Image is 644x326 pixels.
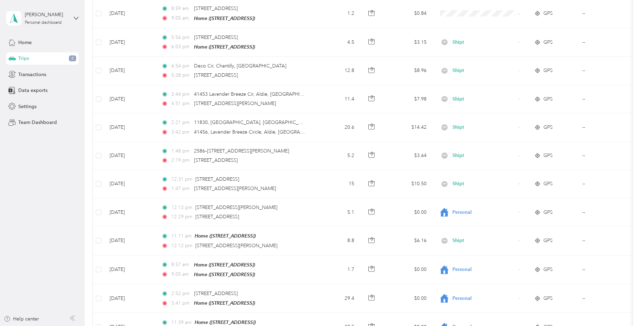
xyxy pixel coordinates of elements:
[441,153,448,159] img: Legacy Icon [Shipt]
[543,67,553,74] span: GPS
[314,85,360,113] td: 11.4
[441,39,448,45] img: Legacy Icon [Shipt]
[194,15,255,21] span: Home ([STREET_ADDRESS])
[543,152,553,159] span: GPS
[314,255,360,284] td: 1.7
[452,295,515,302] span: Personal
[314,113,360,141] td: 20.6
[171,290,191,297] span: 2:52 pm
[194,6,238,11] span: [STREET_ADDRESS]
[104,227,156,255] td: [DATE]
[314,57,360,85] td: 12.8
[577,113,640,141] td: --
[194,34,238,40] span: [STREET_ADDRESS]
[441,96,448,102] img: Legacy Icon [Shipt]
[171,100,191,107] span: 4:51 pm
[194,129,425,135] span: 41456, Lavender Breeze Circle, Aldie, [GEOGRAPHIC_DATA], [US_STATE], 20105, [GEOGRAPHIC_DATA]
[194,91,320,97] span: 41453 Lavender Breeze Cir, Aldie, [GEOGRAPHIC_DATA]
[171,34,191,41] span: 5:56 pm
[577,227,640,255] td: --
[314,170,360,198] td: 15
[194,291,238,296] span: [STREET_ADDRESS]
[25,11,68,18] div: [PERSON_NAME]
[171,5,191,12] span: 8:59 am
[384,227,432,255] td: $6.16
[195,214,239,220] span: [STREET_ADDRESS]
[194,157,238,163] span: [STREET_ADDRESS]
[69,55,76,62] span: 6
[452,39,515,46] span: Shipt
[171,14,191,22] span: 9:05 am
[171,213,192,221] span: 12:29 pm
[452,180,515,188] span: Shipt
[194,119,462,125] span: 11830, [GEOGRAPHIC_DATA], [GEOGRAPHIC_DATA], [GEOGRAPHIC_DATA], [US_STATE], 20190, [GEOGRAPHIC_DATA]
[4,315,39,323] button: Help center
[314,227,360,255] td: 8.8
[171,204,192,211] span: 12:13 pm
[171,232,192,240] span: 11:11 am
[171,43,191,51] span: 6:03 pm
[543,180,553,188] span: GPS
[577,198,640,227] td: --
[384,255,432,284] td: $0.00
[104,284,156,313] td: [DATE]
[543,39,553,46] span: GPS
[384,85,432,113] td: $7.98
[104,170,156,198] td: [DATE]
[194,272,255,277] span: Home ([STREET_ADDRESS])
[195,233,256,239] span: Home ([STREET_ADDRESS])
[18,39,32,46] span: Home
[543,237,553,244] span: GPS
[104,255,156,284] td: [DATE]
[171,271,191,278] span: 9:05 am
[171,72,191,79] span: 5:38 pm
[194,44,255,50] span: Home ([STREET_ADDRESS])
[384,28,432,57] td: $3.15
[194,148,289,154] span: 2586–[STREET_ADDRESS][PERSON_NAME]
[104,28,156,57] td: [DATE]
[543,295,553,302] span: GPS
[18,87,48,94] span: Data exports
[195,204,277,210] span: [STREET_ADDRESS][PERSON_NAME]
[104,85,156,113] td: [DATE]
[384,170,432,198] td: $10.50
[104,142,156,170] td: [DATE]
[194,300,255,306] span: Home ([STREET_ADDRESS])
[384,57,432,85] td: $8.96
[194,72,238,78] span: [STREET_ADDRESS]
[577,28,640,57] td: --
[543,124,553,131] span: GPS
[195,319,256,325] span: Home ([STREET_ADDRESS])
[452,266,515,273] span: Personal
[452,152,515,159] span: Shipt
[314,28,360,57] td: 4.5
[314,142,360,170] td: 5.2
[104,57,156,85] td: [DATE]
[605,287,644,326] iframe: Everlance-gr Chat Button Frame
[452,67,515,74] span: Shipt
[577,142,640,170] td: --
[441,181,448,187] img: Legacy Icon [Shipt]
[18,55,29,62] span: Trips
[441,124,448,130] img: Legacy Icon [Shipt]
[171,157,191,164] span: 2:19 pm
[171,176,192,183] span: 12:31 pm
[577,85,640,113] td: --
[577,255,640,284] td: --
[543,10,553,17] span: GPS
[18,119,57,126] span: Team Dashboard
[18,71,46,78] span: Transactions
[194,101,276,106] span: [STREET_ADDRESS][PERSON_NAME]
[171,119,191,126] span: 2:21 pm
[171,299,191,307] span: 3:41 pm
[195,243,277,249] span: [STREET_ADDRESS][PERSON_NAME]
[384,142,432,170] td: $3.64
[18,103,37,110] span: Settings
[194,63,286,69] span: Deco Cir, Chantilly, [GEOGRAPHIC_DATA]
[452,124,515,131] span: Shipt
[194,262,255,267] span: Home ([STREET_ADDRESS])
[452,209,515,216] span: Personal
[452,95,515,103] span: Shipt
[577,170,640,198] td: --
